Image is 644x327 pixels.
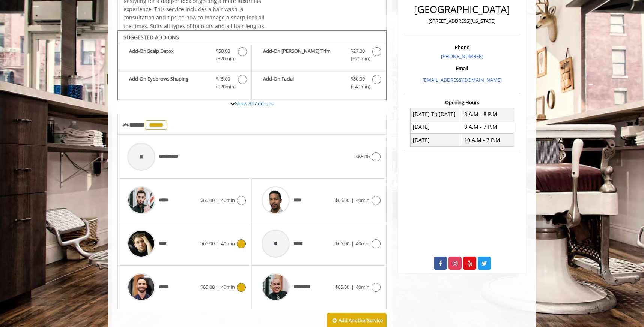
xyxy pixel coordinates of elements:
span: 40min [356,197,370,203]
h2: [GEOGRAPHIC_DATA] [406,4,518,15]
td: [DATE] [411,121,462,133]
td: [DATE] To [DATE] [411,108,462,121]
label: Add-On Beard Trim [256,47,382,65]
b: Add-On Eyebrows Shaping [129,75,208,91]
span: $15.00 [216,75,230,83]
span: 40min [356,240,370,247]
b: Add Another Service [339,317,383,324]
span: $65.00 [200,284,215,290]
b: SUGGESTED ADD-ONS [123,34,179,41]
p: [STREET_ADDRESS][US_STATE] [406,17,518,25]
span: | [217,284,219,290]
span: $50.00 [216,47,230,55]
span: | [351,284,354,290]
span: $65.00 [335,240,349,247]
h3: Email [406,66,518,71]
span: $65.00 [355,153,370,160]
span: $50.00 [351,75,365,83]
span: $65.00 [200,240,215,247]
td: 8 A.M - 8 P.M [462,108,514,121]
span: | [351,197,354,203]
a: Show All Add-ons [235,100,274,107]
span: (+40min ) [346,83,369,91]
span: $65.00 [335,284,349,290]
span: | [217,197,219,203]
div: The Made Man Master Haircut Add-onS [117,30,387,100]
span: 40min [356,284,370,290]
span: $65.00 [200,197,215,203]
a: [EMAIL_ADDRESS][DOMAIN_NAME] [423,76,502,83]
td: 10 A.M - 7 P.M [462,134,514,146]
span: 40min [221,240,235,247]
span: (+20min ) [346,55,369,63]
span: | [351,240,354,247]
h3: Opening Hours [405,100,520,105]
b: Add-On [PERSON_NAME] Trim [263,47,343,63]
label: Add-On Scalp Detox [122,47,248,65]
a: [PHONE_NUMBER] [441,53,483,60]
span: 40min [221,284,235,290]
b: Add-On Scalp Detox [129,47,208,63]
h3: Phone [406,45,518,50]
span: (+20min ) [212,83,234,91]
span: (+20min ) [212,55,234,63]
td: [DATE] [411,134,462,146]
span: $27.00 [351,47,365,55]
b: Add-On Facial [263,75,343,91]
span: $65.00 [335,197,349,203]
span: 40min [221,197,235,203]
label: Add-On Facial [256,75,382,93]
td: 8 A.M - 7 P.M [462,121,514,133]
label: Add-On Eyebrows Shaping [122,75,248,93]
span: | [217,240,219,247]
